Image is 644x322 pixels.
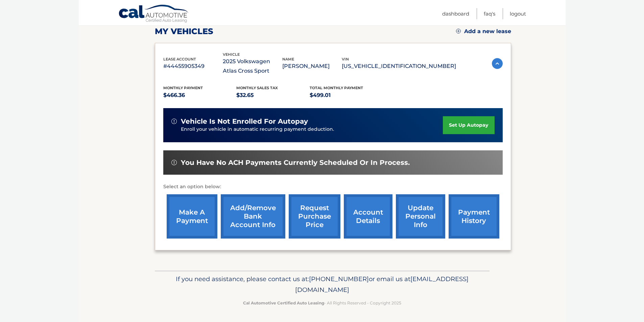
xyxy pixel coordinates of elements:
[155,26,213,36] h2: my vehicles
[442,8,469,19] a: Dashboard
[282,57,294,61] span: name
[223,52,240,57] span: vehicle
[163,91,237,100] p: $466.36
[295,275,469,294] span: [EMAIL_ADDRESS][DOMAIN_NAME]
[456,29,461,33] img: add.svg
[484,8,495,19] a: FAQ's
[171,160,177,165] img: alert-white.svg
[510,8,526,19] a: Logout
[396,194,445,239] a: update personal info
[309,275,369,283] span: [PHONE_NUMBER]
[163,183,503,191] p: Select an option below:
[223,57,282,76] p: 2025 Volkswagen Atlas Cross Sport
[159,274,485,295] p: If you need assistance, please contact us at: or email us at
[289,194,340,239] a: request purchase price
[236,85,278,90] span: Monthly sales Tax
[342,61,456,71] p: [US_VEHICLE_IDENTIFICATION_NUMBER]
[181,158,410,167] span: You have no ACH payments currently scheduled or in process.
[492,58,503,69] img: accordion-active.svg
[171,119,177,124] img: alert-white.svg
[342,57,349,61] span: vin
[449,194,499,239] a: payment history
[243,300,324,305] strong: Cal Automotive Certified Auto Leasing
[344,194,392,239] a: account details
[181,126,443,133] p: Enroll your vehicle in automatic recurring payment deduction.
[443,116,494,134] a: set up autopay
[159,299,485,306] p: - All Rights Reserved - Copyright 2025
[163,61,223,71] p: #44455905349
[167,194,217,239] a: make a payment
[310,91,383,100] p: $499.01
[282,61,342,71] p: [PERSON_NAME]
[221,194,285,239] a: Add/Remove bank account info
[236,91,310,100] p: $32.65
[456,28,511,35] a: Add a new lease
[163,85,203,90] span: Monthly Payment
[310,85,363,90] span: Total Monthly Payment
[118,4,189,24] a: Cal Automotive
[163,57,196,61] span: lease account
[181,117,308,126] span: vehicle is not enrolled for autopay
